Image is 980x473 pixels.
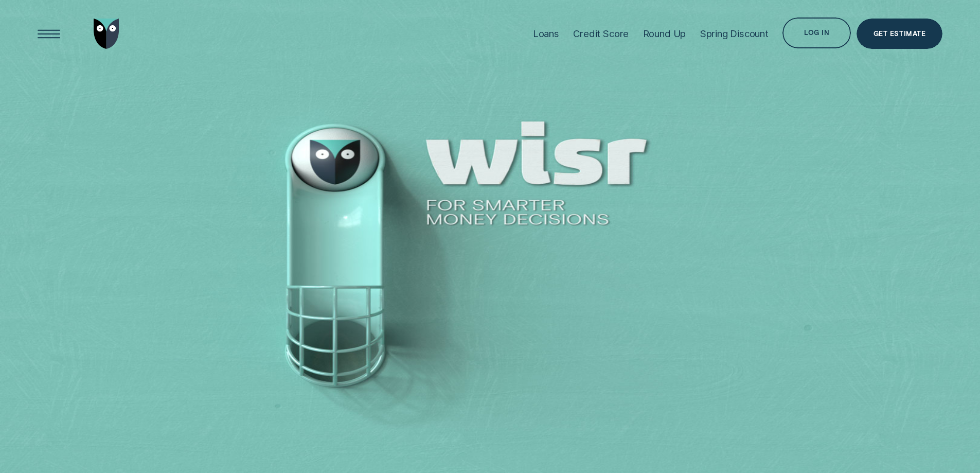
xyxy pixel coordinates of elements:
[573,28,629,40] div: Credit Score
[782,17,850,48] button: Log in
[700,28,769,40] div: Spring Discount
[643,28,686,40] div: Round Up
[533,28,559,40] div: Loans
[94,19,119,49] img: Wisr
[33,19,64,49] button: Open Menu
[857,19,942,49] a: Get Estimate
